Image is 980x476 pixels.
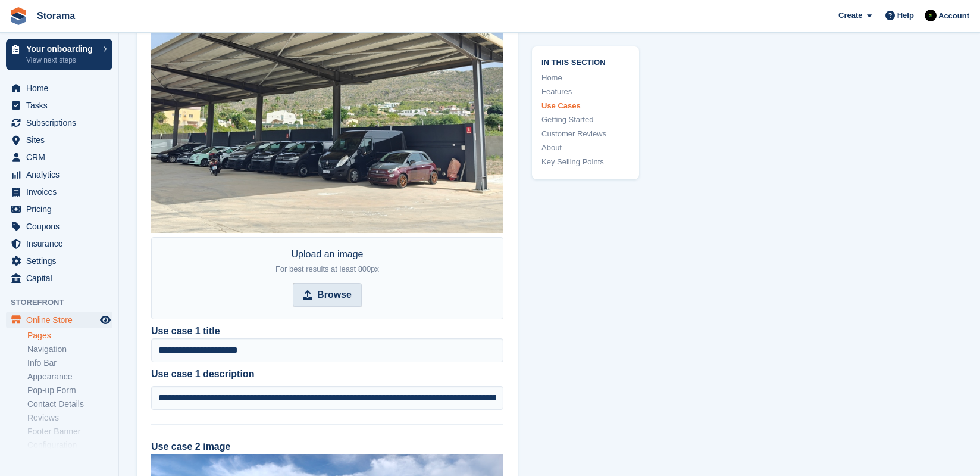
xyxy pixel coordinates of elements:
[6,166,112,183] a: menu
[6,97,112,114] a: menu
[26,149,98,166] span: CRM
[6,218,112,235] a: menu
[317,288,352,302] strong: Browse
[541,100,630,112] a: Use Cases
[6,39,112,70] a: Your onboarding View next steps
[6,201,112,217] a: menu
[26,253,98,269] span: Settings
[275,265,379,273] span: For best results at least 800px
[27,399,112,410] a: Contact Details
[6,114,112,131] a: menu
[541,128,630,140] a: Customer Reviews
[26,218,98,235] span: Coupons
[27,344,112,355] a: Navigation
[26,55,97,66] p: View next steps
[541,142,630,154] a: About
[26,183,98,200] span: Invoices
[26,312,98,328] span: Online Store
[26,270,98,287] span: Capital
[838,10,862,21] span: Create
[10,7,27,25] img: stora-icon-8386f47178a22dfd0bd8f6a31ec36ba5ce8667c1dd55bd0f319d3a0aa187defe.svg
[6,312,112,328] a: menu
[6,132,112,148] a: menu
[27,426,112,437] a: Footer Banner
[897,10,914,21] span: Help
[275,247,379,276] div: Upload an image
[26,114,98,131] span: Subscriptions
[6,270,112,287] a: menu
[6,149,112,166] a: menu
[541,72,630,84] a: Home
[26,80,98,97] span: Home
[26,166,98,183] span: Analytics
[151,324,220,338] label: Use case 1 title
[26,201,98,217] span: Pricing
[32,6,80,26] a: Storama
[27,371,112,382] a: Appearance
[26,235,98,252] span: Insurance
[27,440,112,451] a: Configuration
[26,132,98,148] span: Sites
[98,313,112,327] a: Preview store
[26,97,98,114] span: Tasks
[151,367,503,381] label: Use case 1 description
[541,56,630,67] span: In this section
[27,357,112,369] a: Info Bar
[27,412,112,424] a: Reviews
[151,441,230,452] label: Use case 2 image
[6,80,112,97] a: menu
[293,283,362,307] input: Browse
[541,114,630,126] a: Getting Started
[925,10,937,21] img: Stuart Pratt
[6,253,112,269] a: menu
[6,235,112,252] a: menu
[26,45,97,53] p: Your onboarding
[6,183,112,200] a: menu
[541,86,630,98] a: Features
[938,10,969,22] span: Account
[27,385,112,396] a: Pop-up Form
[541,156,630,168] a: Key Selling Points
[27,330,112,341] a: Pages
[11,297,118,309] span: Storefront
